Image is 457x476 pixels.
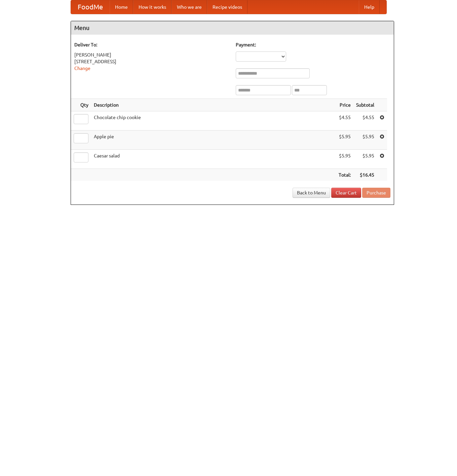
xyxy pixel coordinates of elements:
[71,21,394,35] h4: Menu
[359,0,380,14] a: Help
[331,188,361,198] a: Clear Cart
[91,131,336,150] td: Apple pie
[74,58,229,65] div: [STREET_ADDRESS]
[336,131,353,150] td: $5.95
[207,0,247,14] a: Recipe videos
[336,150,353,169] td: $5.95
[172,0,207,14] a: Who we are
[336,111,353,131] td: $4.55
[133,0,172,14] a: How it works
[353,150,377,169] td: $5.95
[336,169,353,181] th: Total:
[91,111,336,131] td: Chocolate chip cookie
[353,99,377,111] th: Subtotal
[91,150,336,169] td: Caesar salad
[91,99,336,111] th: Description
[353,169,377,181] th: $16.45
[353,111,377,131] td: $4.55
[336,99,353,111] th: Price
[236,41,390,48] h5: Payment:
[293,188,330,198] a: Back to Menu
[74,41,229,48] h5: Deliver To:
[71,99,91,111] th: Qty
[74,66,90,71] a: Change
[74,51,229,58] div: [PERSON_NAME]
[353,131,377,150] td: $5.95
[71,0,110,14] a: FoodMe
[110,0,133,14] a: Home
[362,188,390,198] button: Purchase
